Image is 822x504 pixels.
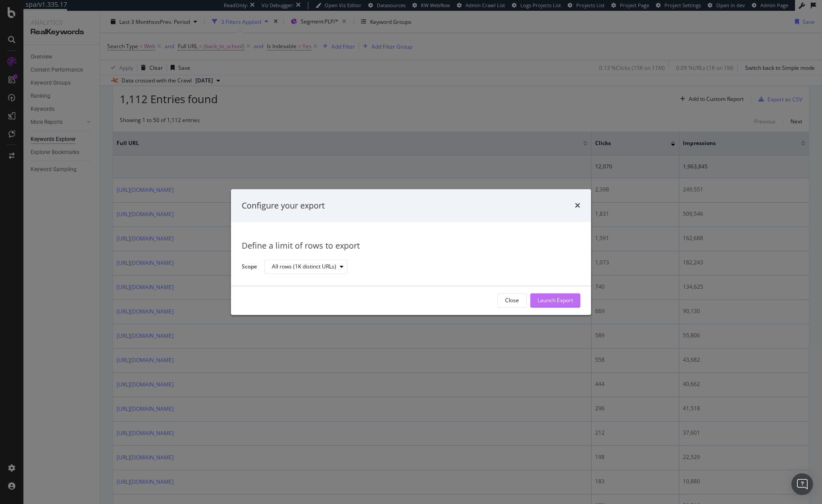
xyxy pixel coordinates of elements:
[242,263,257,272] label: Scope
[242,241,580,252] div: Define a limit of rows to export
[537,297,573,304] div: Launch Export
[272,264,336,270] div: All rows (1K distinct URLs)
[530,293,580,308] button: Launch Export
[231,189,591,315] div: modal
[791,473,813,495] div: Open Intercom Messenger
[497,293,527,308] button: Close
[575,200,580,212] div: times
[505,297,519,304] div: Close
[242,200,325,212] div: Configure your export
[264,260,348,274] button: All rows (1K distinct URLs)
